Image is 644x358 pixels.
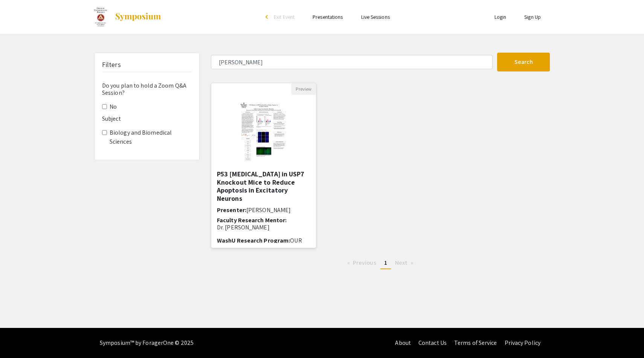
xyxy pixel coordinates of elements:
[233,95,295,170] img: <p class="ql-align-center"><span style="color: black;">P53 Deletion in USP7 Knockout Mice to Redu...
[505,339,540,347] a: Privacy Policy
[217,216,287,224] span: Faculty Research Mentor:
[102,115,192,122] h6: Subject
[454,339,497,347] a: Terms of Service
[313,14,343,20] a: Presentations
[494,14,507,20] a: Login
[211,55,493,69] input: Search Keyword(s) Or Author(s)
[102,61,121,69] h5: Filters
[94,8,162,26] a: Washington University in St. Louis Undergraduate Research Symposium Fall 2022
[395,339,411,347] a: About
[274,14,295,20] span: Exit Event
[110,128,192,146] label: Biology and Biomedical Sciences
[384,259,387,267] span: 1
[211,83,316,248] div: Open Presentation <p class="ql-align-center"><span style="color: black;">P53 Deletion in USP7 Kno...
[94,8,107,26] img: Washington University in St. Louis Undergraduate Research Symposium Fall 2022
[6,324,32,352] iframe: Chat
[353,259,376,267] span: Previous
[114,12,162,21] img: Symposium by ForagerOne
[217,206,310,214] h6: Presenter:
[418,339,447,347] a: Contact Us
[291,83,316,95] button: Preview
[100,328,194,358] div: Symposium™ by ForagerOne © 2025
[361,14,390,20] a: Live Sessions
[102,82,192,96] h6: Do you plan to hold a Zoom Q&A Session?
[266,15,270,19] div: arrow_back_ios
[395,259,407,267] span: Next
[110,102,117,111] label: No
[246,206,291,214] span: [PERSON_NAME]
[217,170,310,202] h5: P53 [MEDICAL_DATA] in USP7 Knockout Mice to Reduce Apoptosis in Excitatory Neurons
[217,237,290,244] span: WashU Research Program:
[217,224,310,231] p: Dr. [PERSON_NAME]
[211,257,550,269] ul: Pagination
[524,14,541,20] a: Sign Up
[497,53,550,71] button: Search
